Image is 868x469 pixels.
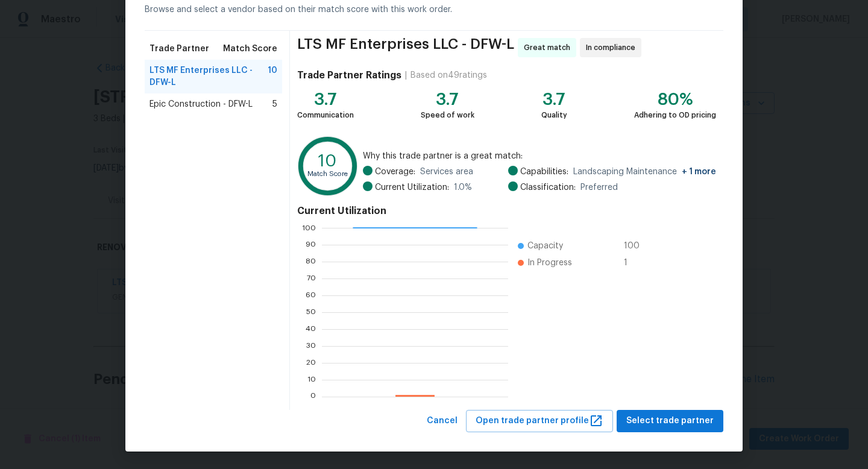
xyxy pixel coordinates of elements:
span: Match Score [223,43,277,55]
div: 80% [634,93,716,105]
div: 3.7 [421,93,474,105]
span: Capabilities: [520,166,568,178]
div: Speed of work [421,109,474,121]
text: 40 [306,326,316,333]
span: In Progress [527,257,572,269]
span: In compliance [586,42,640,54]
span: 100 [624,240,643,252]
span: Cancel [427,414,458,429]
span: Landscaping Maintenance [573,166,716,178]
text: 70 [307,275,316,282]
h4: Current Utilization [297,205,716,217]
span: 5 [272,98,277,110]
span: Open trade partner profile [476,414,603,429]
text: 90 [306,241,316,248]
text: 60 [306,292,316,299]
text: 50 [306,309,316,316]
text: 30 [306,342,316,350]
span: Great match [524,42,575,54]
div: Communication [297,109,354,121]
span: LTS MF Enterprises LLC - DFW-L [297,38,514,57]
div: Quality [541,109,567,121]
button: Open trade partner profile [466,410,613,432]
span: Current Utilization: [375,181,449,194]
span: Epic Construction - DFW-L [149,98,253,110]
text: 0 [310,393,316,400]
div: Adhering to OD pricing [634,109,716,121]
span: 1 [624,257,643,269]
text: Match Score [307,171,348,177]
span: + 1 more [682,168,716,176]
span: 1.0 % [454,181,472,194]
text: 10 [307,376,316,383]
span: Why this trade partner is a great match: [363,150,716,162]
span: Classification: [520,181,576,194]
text: 80 [306,258,316,265]
span: Select trade partner [626,414,714,429]
span: LTS MF Enterprises LLC - DFW-L [149,65,268,89]
span: Coverage: [375,166,415,178]
span: Capacity [527,240,563,252]
span: Trade Partner [149,43,209,55]
text: 10 [318,153,337,169]
div: 3.7 [541,93,567,105]
div: | [401,69,410,81]
button: Select trade partner [617,410,723,432]
text: 20 [306,359,316,367]
div: Based on 49 ratings [410,69,487,81]
button: Cancel [422,410,462,432]
span: Preferred [580,181,618,194]
span: Services area [420,166,473,178]
h4: Trade Partner Ratings [297,69,401,81]
text: 100 [302,224,316,231]
div: 3.7 [297,93,354,105]
span: 10 [268,65,277,89]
